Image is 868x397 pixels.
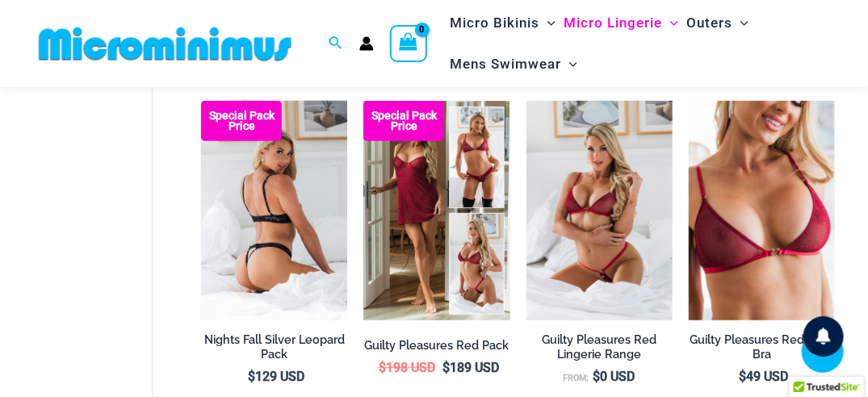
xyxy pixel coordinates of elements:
[379,360,435,375] bdi: 198 USD
[450,2,539,44] span: Micro Bikinis
[689,332,835,369] a: Guilty Pleasures Red 1045 Bra
[248,369,255,384] span: $
[739,369,746,384] span: $
[446,44,581,85] a: Mens SwimwearMenu ToggleMenu Toggle
[201,101,347,320] a: Nights Fall Silver Leopard 1036 Bra 6046 Thong 09v2 Nights Fall Silver Leopard 1036 Bra 6046 Thon...
[739,369,788,384] bdi: 49 USD
[201,332,347,369] a: Nights Fall Silver Leopard Pack
[732,2,748,44] span: Menu Toggle
[442,360,499,375] bdi: 189 USD
[201,332,347,362] h2: Nights Fall Silver Leopard Pack
[32,26,298,62] img: MM SHOP LOGO FLAT
[593,369,601,384] span: $
[689,101,835,320] a: Guilty Pleasures Red 1045 Bra 01Guilty Pleasures Red 1045 Bra 02Guilty Pleasures Red 1045 Bra 02
[363,338,509,359] a: Guilty Pleasures Red Pack
[442,360,450,375] span: $
[526,332,673,369] a: Guilty Pleasures Red Lingerie Range
[539,2,556,44] span: Menu Toggle
[526,101,673,320] a: Guilty Pleasures Red 1045 Bra 689 Micro 05Guilty Pleasures Red 1045 Bra 689 Micro 06Guilty Pleasu...
[201,101,347,320] img: Nights Fall Silver Leopard 1036 Bra 6046 Thong 11
[248,369,304,384] bdi: 129 USD
[564,2,662,44] span: Micro Lingerie
[359,36,374,51] a: Account icon link
[662,2,678,44] span: Menu Toggle
[201,111,282,132] b: Special Pack Price
[686,2,732,44] span: Outers
[363,111,444,132] b: Special Pack Price
[526,101,673,320] img: Guilty Pleasures Red 1045 Bra 689 Micro 05
[390,25,427,62] a: View Shopping Cart, empty
[363,101,509,320] a: Guilty Pleasures Red Collection Pack F Guilty Pleasures Red Collection Pack BGuilty Pleasures Red...
[450,44,561,85] span: Mens Swimwear
[363,101,509,320] img: Guilty Pleasures Red Collection Pack F
[561,44,577,85] span: Menu Toggle
[593,369,635,384] bdi: 0 USD
[329,34,343,54] a: Search icon link
[379,360,386,375] span: $
[689,101,835,320] img: Guilty Pleasures Red 1045 Bra 01
[689,332,835,362] h2: Guilty Pleasures Red 1045 Bra
[363,338,509,353] h2: Guilty Pleasures Red Pack
[560,2,682,44] a: Micro LingerieMenu ToggleMenu Toggle
[682,2,753,44] a: OutersMenu ToggleMenu Toggle
[564,373,589,383] span: From:
[526,332,673,362] h2: Guilty Pleasures Red Lingerie Range
[446,2,560,44] a: Micro BikinisMenu ToggleMenu Toggle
